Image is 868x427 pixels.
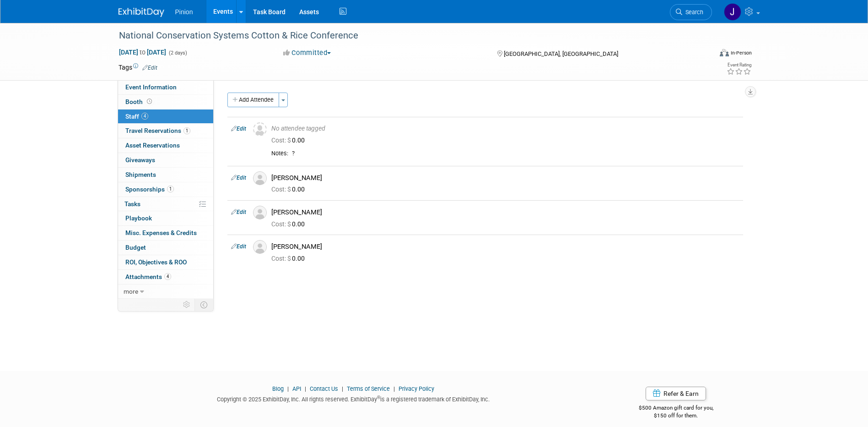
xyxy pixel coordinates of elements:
span: 0.00 [271,137,308,144]
span: Pinion [175,8,193,16]
span: Attachments [125,273,171,280]
img: Format-Inperson.png [720,49,729,56]
span: more [124,288,138,295]
span: | [302,385,308,392]
span: 0.00 [271,186,308,193]
span: Sponsorships [125,186,174,193]
a: Travel Reservations1 [118,124,213,138]
a: Booth [118,95,213,109]
a: Edit [231,209,246,215]
img: Unassigned-User-Icon.png [253,122,267,136]
span: 4 [141,113,148,120]
a: Contact Us [310,385,338,392]
a: Playbook [118,211,213,225]
span: Cost: $ [271,220,292,228]
span: to [138,49,147,56]
span: Budget [125,244,146,251]
a: Misc. Expenses & Credits [118,226,213,240]
a: more [118,285,213,299]
span: Event Information [125,83,177,91]
div: In-Person [730,49,752,56]
span: Asset Reservations [125,142,180,149]
button: Add Attendee [227,93,279,107]
span: 1 [167,186,174,192]
td: Toggle Event Tabs [194,299,213,311]
div: $500 Amazon gift card for you, [602,398,750,419]
a: Blog [272,385,284,392]
a: Sponsorships1 [118,182,213,197]
a: ROI, Objectives & ROO [118,255,213,269]
span: [DATE] [DATE] [119,48,167,56]
a: Edit [231,175,246,181]
span: Cost: $ [271,186,292,193]
a: Edit [142,65,157,71]
span: | [391,385,397,392]
div: $150 off for them. [602,412,750,420]
a: Asset Reservations [118,138,213,153]
span: Misc. Expenses & Credits [125,229,197,236]
span: Staff [125,113,148,120]
div: Event Format [658,48,752,61]
a: API [292,385,301,392]
span: 0.00 [271,255,308,262]
div: [PERSON_NAME] [271,174,739,182]
img: Associate-Profile-5.png [253,171,267,185]
span: 4 [164,273,171,280]
a: Privacy Policy [399,385,434,392]
img: Jennifer Plumisto [724,3,741,21]
span: Booth [125,98,154,105]
span: ROI, Objectives & ROO [125,258,187,266]
a: Search [670,4,712,20]
span: Cost: $ [271,137,292,144]
div: ? [292,150,739,158]
span: Playbook [125,214,152,222]
div: [PERSON_NAME] [271,208,739,217]
span: Search [682,9,703,16]
a: Budget [118,241,213,255]
span: Booth not reserved yet [145,98,154,105]
span: Shipments [125,171,156,178]
div: National Conservation Systems Cotton & Rice Conference [116,27,698,44]
span: 1 [183,127,190,134]
a: Attachments4 [118,270,213,284]
span: 0.00 [271,220,308,228]
sup: ® [377,395,380,400]
td: Personalize Event Tab Strip [179,299,195,311]
img: Associate-Profile-5.png [253,206,267,219]
span: | [285,385,291,392]
a: Staff4 [118,109,213,124]
div: [PERSON_NAME] [271,242,739,251]
a: Edit [231,243,246,250]
div: Copyright © 2025 ExhibitDay, Inc. All rights reserved. ExhibitDay is a registered trademark of Ex... [119,393,589,404]
span: Cost: $ [271,255,292,262]
a: Giveaways [118,153,213,167]
span: Travel Reservations [125,127,190,134]
a: Edit [231,126,246,132]
a: Refer & Earn [646,387,706,400]
span: (2 days) [168,50,187,56]
div: Notes: [271,150,288,157]
span: | [340,385,345,392]
span: Tasks [124,200,140,208]
a: Terms of Service [347,385,390,392]
a: Event Information [118,80,213,94]
div: No attendee tagged [271,125,739,133]
img: ExhibitDay [119,8,164,17]
div: Event Rating [727,63,751,67]
span: [GEOGRAPHIC_DATA], [GEOGRAPHIC_DATA] [504,50,618,57]
td: Tags [119,63,157,72]
button: Committed [280,48,334,58]
span: Giveaways [125,156,155,164]
a: Tasks [118,197,213,211]
img: Associate-Profile-5.png [253,240,267,254]
a: Shipments [118,168,213,182]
